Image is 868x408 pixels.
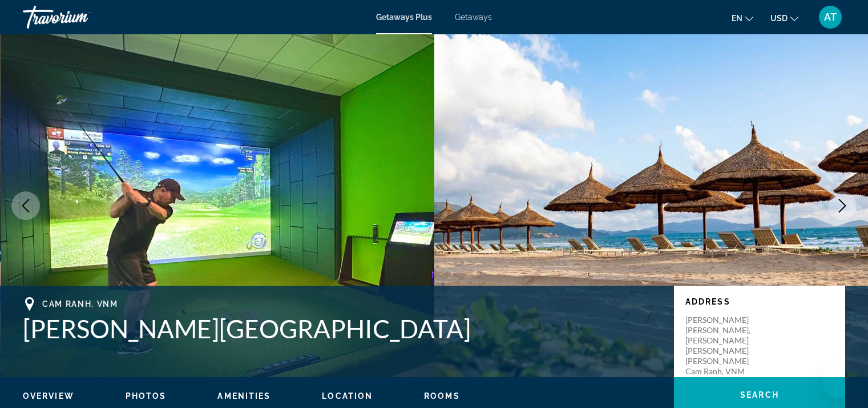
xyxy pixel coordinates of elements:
[23,2,137,32] a: Travorium
[217,391,271,401] button: Amenities
[11,191,40,220] button: Previous image
[770,14,788,23] span: USD
[126,391,167,401] span: Photos
[424,391,460,401] button: Rooms
[217,391,271,401] span: Amenities
[322,391,373,401] button: Location
[815,5,845,29] button: User Menu
[685,315,777,377] p: [PERSON_NAME] [PERSON_NAME], [PERSON_NAME] [PERSON_NAME] [PERSON_NAME] Cam Ranh, VNM
[770,10,798,26] button: Change currency
[42,299,118,309] span: Cam Ranh, VNM
[824,11,837,23] span: AT
[23,391,74,401] button: Overview
[376,13,432,22] a: Getaways Plus
[828,191,857,220] button: Next image
[23,314,663,343] h1: [PERSON_NAME][GEOGRAPHIC_DATA]
[732,10,753,26] button: Change language
[455,13,492,22] a: Getaways
[126,391,167,401] button: Photos
[424,391,460,401] span: Rooms
[732,14,742,23] span: en
[23,391,74,401] span: Overview
[740,390,779,399] span: Search
[685,297,834,306] p: Address
[822,362,859,399] iframe: Кнопка запуска окна обмена сообщениями
[322,391,373,401] span: Location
